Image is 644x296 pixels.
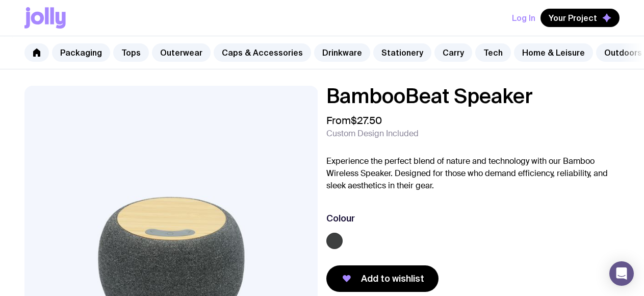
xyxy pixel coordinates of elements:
button: Add to wishlist [326,265,439,292]
span: From [326,114,382,127]
div: Open Intercom Messenger [609,261,634,286]
h3: Colour [326,212,355,225]
a: Tech [475,43,511,62]
a: Carry [434,43,472,62]
button: Log In [512,9,535,27]
h1: BambooBeat Speaker [326,86,620,106]
a: Stationery [373,43,431,62]
a: Packaging [52,43,110,62]
button: Your Project [540,9,620,27]
span: Your Project [549,13,597,23]
a: Caps & Accessories [214,43,311,62]
span: Custom Design Included [326,129,419,139]
a: Drinkware [314,43,370,62]
p: Experience the perfect blend of nature and technology with our Bamboo Wireless Speaker. Designed ... [326,155,620,192]
a: Tops [113,43,149,62]
span: $27.50 [351,114,382,127]
span: Add to wishlist [361,273,424,285]
a: Outerwear [152,43,211,62]
a: Home & Leisure [514,43,593,62]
